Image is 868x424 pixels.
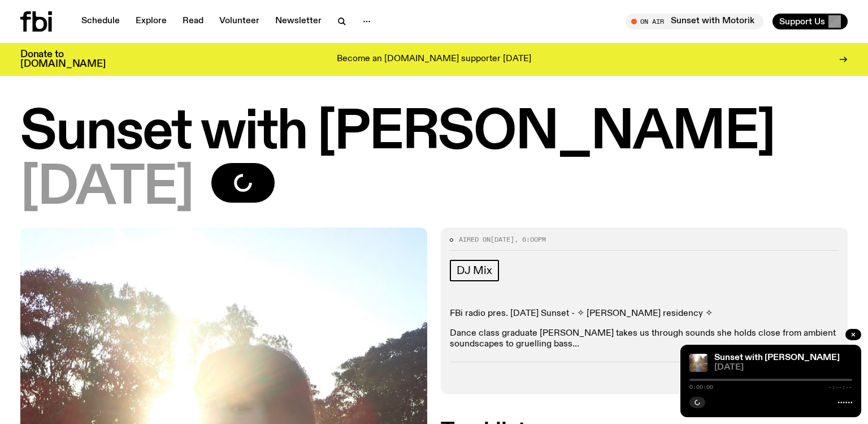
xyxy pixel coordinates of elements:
span: , 6:00pm [514,235,546,244]
p: Become an [DOMAIN_NAME] supporter [DATE] [337,54,531,65]
span: Aired on [459,235,491,244]
a: Sunset with [PERSON_NAME] [714,353,840,362]
button: Support Us [772,14,848,29]
span: -:--:-- [828,384,852,390]
span: [DATE] [20,163,193,214]
p: FBi radio pres. [DATE] Sunset - ✧ [PERSON_NAME] residency ✧ [450,309,839,319]
h3: Donate to [DOMAIN_NAME] [20,50,106,69]
a: Schedule [75,14,127,29]
p: Dance class graduate [PERSON_NAME] takes us through sounds she holds close from ambient soundscap... [450,328,839,350]
a: DJ Mix [450,260,499,281]
h1: Sunset with [PERSON_NAME] [20,108,848,159]
a: Newsletter [268,14,328,29]
a: Volunteer [212,14,266,29]
span: [DATE] [714,363,852,372]
span: Support Us [779,16,825,27]
button: On AirSunset with Motorik [626,14,763,29]
span: [DATE] [491,235,514,244]
a: Explore [129,14,173,29]
span: 0:00:00 [689,384,713,390]
span: DJ Mix [457,264,492,277]
a: Read [176,14,210,29]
